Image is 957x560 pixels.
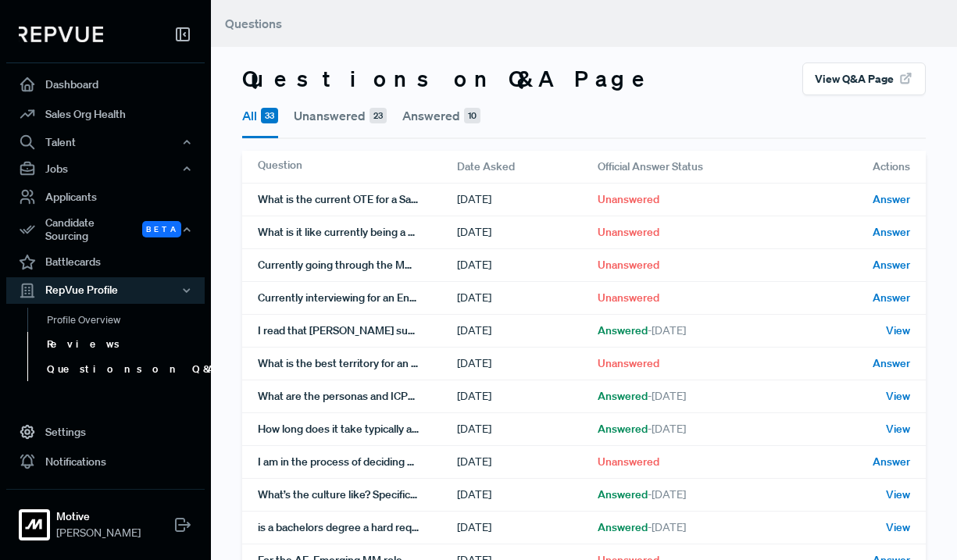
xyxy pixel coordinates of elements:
[6,277,205,304] button: RepVue Profile
[258,216,457,248] div: What is it like currently being a Mid Market AE?
[457,380,598,412] div: [DATE]
[258,446,457,478] div: I am in the process of deciding between Motive and another company for Emerging MM. can you pleas...
[598,323,686,339] span: Answered
[785,151,910,183] div: Actions
[258,413,457,445] div: How long does it take typically a high performing SDR to get promoted to AE?
[598,224,659,241] span: Unanswered
[873,224,910,241] span: Answer
[598,257,659,273] span: Unanswered
[457,413,598,445] div: [DATE]
[258,512,457,544] div: is a bachelors degree a hard requirement at motive or is equivalent experience okay?
[598,454,659,470] span: Unanswered
[27,357,226,382] a: Questions on Q&A
[802,62,926,95] button: View Q&A Page
[258,151,457,183] div: Question
[873,454,910,470] span: Answer
[802,70,926,85] a: View Q&A Page
[6,99,205,129] a: Sales Org Health
[6,417,205,447] a: Settings
[457,184,598,216] div: [DATE]
[648,422,686,436] span: - [DATE]
[886,421,910,437] span: View
[457,315,598,347] div: [DATE]
[225,16,282,31] span: Questions
[258,315,457,347] div: I read that [PERSON_NAME] sued Motive for patent infringement, and Motive countersued. Can anyone...
[6,182,205,212] a: Applicants
[142,221,181,237] span: Beta
[22,512,47,537] img: Motive
[56,508,141,525] strong: Motive
[258,184,457,216] div: What is the current OTE for a Sales Engineer in the SMB (Commercial) space?
[370,108,387,123] span: 23
[242,95,278,138] button: All
[6,212,205,248] div: Candidate Sourcing
[457,512,598,544] div: [DATE]
[648,323,686,337] span: - [DATE]
[457,249,598,281] div: [DATE]
[258,249,457,281] div: Currently going through the MM AE interview process and next interview is a final chat with a VP ...
[261,108,278,123] span: 33
[873,290,910,306] span: Answer
[464,108,480,123] span: 10
[258,348,457,380] div: What is the best territory for an Enterprise AE (West, [GEOGRAPHIC_DATA], etc)? Are Enterprise AE...
[6,129,205,155] button: Talent
[6,70,205,99] a: Dashboard
[258,282,457,314] div: Currently interviewing for an Enterprise AE role. The Motive recruiter I had my initial call with...
[886,323,910,339] span: View
[598,191,659,208] span: Unanswered
[873,191,910,208] span: Answer
[6,155,205,182] button: Jobs
[886,388,910,405] span: View
[27,332,226,357] a: Reviews
[457,348,598,380] div: [DATE]
[648,520,686,534] span: - [DATE]
[242,66,655,92] h3: Questions on Q&A Page
[402,95,480,136] button: Answered
[598,388,686,405] span: Answered
[27,308,226,333] a: Profile Overview
[598,151,785,183] div: Official Answer Status
[457,151,598,183] div: Date Asked
[886,519,910,536] span: View
[598,355,659,372] span: Unanswered
[258,380,457,412] div: What are the personas and ICPs do AE's/AMs go after?
[873,355,910,372] span: Answer
[6,248,205,277] a: Battlecards
[873,257,910,273] span: Answer
[6,447,205,476] a: Notifications
[19,27,103,42] img: RepVue
[6,489,205,548] a: MotiveMotive[PERSON_NAME]
[56,525,141,541] span: [PERSON_NAME]
[648,389,686,403] span: - [DATE]
[457,282,598,314] div: [DATE]
[886,487,910,503] span: View
[457,479,598,511] div: [DATE]
[6,212,205,248] button: Candidate Sourcing Beta
[598,421,686,437] span: Answered
[648,487,686,501] span: - [DATE]
[457,446,598,478] div: [DATE]
[294,95,387,136] button: Unanswered
[598,290,659,306] span: Unanswered
[457,216,598,248] div: [DATE]
[598,519,686,536] span: Answered
[258,479,457,511] div: What’s the culture like? Specifically, I understand working hard is important but is it really cu...
[598,487,686,503] span: Answered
